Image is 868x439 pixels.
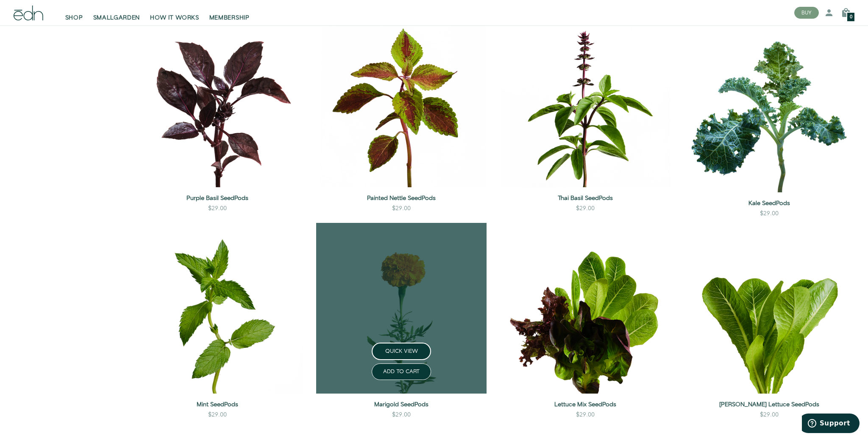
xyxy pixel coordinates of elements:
[500,194,670,203] a: Thai Basil SeedPods
[760,209,779,218] div: $29.00
[150,14,199,22] span: HOW IT WORKS
[316,194,487,203] a: Painted Nettle SeedPods
[500,17,670,187] img: Thai Basil SeedPods
[65,14,83,22] span: SHOP
[372,363,431,380] button: ADD TO CART
[132,223,303,394] img: Mint SeedPods
[372,343,431,360] button: QUICK VIEW
[392,411,411,419] div: $29.00
[132,194,303,203] a: Purple Basil SeedPods
[60,3,88,22] a: SHOP
[132,17,303,187] img: Purple Basil SeedPods
[684,199,854,208] a: Kale SeedPods
[208,204,227,213] div: $29.00
[209,14,250,22] span: MEMBERSHIP
[576,204,595,213] div: $29.00
[93,14,140,22] span: SMALLGARDEN
[684,400,854,409] a: [PERSON_NAME] Lettuce SeedPods
[500,400,670,409] a: Lettuce Mix SeedPods
[500,223,670,394] img: Lettuce Mix SeedPods
[850,15,852,20] span: 0
[802,414,860,435] iframe: Opens a widget where you can find more information
[132,400,303,409] a: Mint SeedPods
[392,204,411,213] div: $29.00
[760,411,779,419] div: $29.00
[204,3,255,22] a: MEMBERSHIP
[684,223,854,394] img: Bibb Lettuce SeedPods
[88,3,145,22] a: SMALLGARDEN
[145,3,204,22] a: HOW IT WORKS
[316,400,487,409] a: Marigold SeedPods
[576,411,595,419] div: $29.00
[794,7,819,19] button: BUY
[684,17,854,193] img: Kale SeedPods
[316,17,487,187] img: Painted Nettle SeedPods
[208,411,227,419] div: $29.00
